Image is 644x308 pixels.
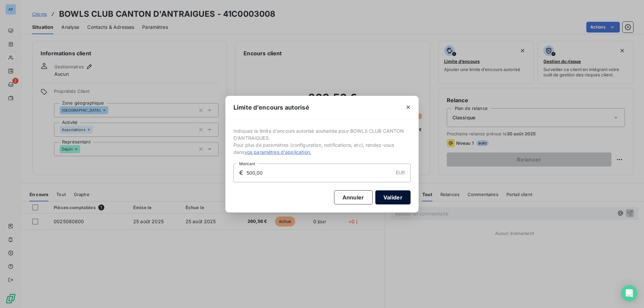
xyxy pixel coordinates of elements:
[233,103,309,112] span: Limite d’encours autorisé
[233,127,411,156] span: Indiquez la limite d'encours autorisé souhaitée pour BOWLS CLUB CANTON D'ANTRAIGUES. Pour plus de...
[245,149,311,155] span: vos paramètres d'application.
[334,190,373,204] button: Annuler
[375,190,411,204] button: Valider
[621,285,637,301] div: Open Intercom Messenger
